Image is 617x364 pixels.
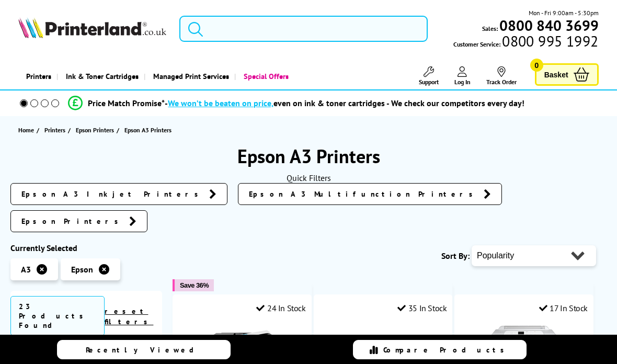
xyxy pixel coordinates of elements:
[76,124,117,135] a: Epson Printers
[71,264,93,275] span: Epson
[486,66,517,86] a: Track Order
[256,303,305,313] div: 24 In Stock
[499,16,599,35] b: 0800 840 3699
[539,303,588,313] div: 17 In Stock
[234,63,294,89] a: Special Offers
[5,94,588,112] li: modal_Promise
[105,306,153,326] a: reset filters
[76,124,114,135] span: Epson Printers
[500,36,598,46] span: 0800 995 1992
[88,98,165,108] span: Price Match Promise*
[454,66,471,86] a: Log In
[124,126,172,134] span: Epson A3 Printers
[441,251,470,261] span: Sort By:
[453,36,598,49] span: Customer Service:
[10,296,105,336] span: 23 Products Found
[168,98,273,108] span: We won’t be beaten on price,
[144,63,234,89] a: Managed Print Services
[238,183,502,205] a: Epson A3 Multifunction Printers
[18,17,166,40] a: Printerland Logo
[419,78,439,86] span: Support
[10,183,227,205] a: Epson A3 Inkjet Printers
[66,63,139,89] span: Ink & Toner Cartridges
[249,189,478,199] span: Epson A3 Multifunction Printers
[18,17,166,38] img: Printerland Logo
[21,189,204,199] span: Epson A3 Inkjet Printers
[353,340,527,359] a: Compare Products
[180,281,209,289] span: Save 36%
[44,124,65,135] span: Printers
[57,340,231,359] a: Recently Viewed
[56,63,144,89] a: Ink & Toner Cartridges
[44,124,68,135] a: Printers
[498,20,599,30] a: 0800 840 3699
[173,279,214,291] button: Save 36%
[21,216,124,226] span: Epson Printers
[482,24,498,33] span: Sales:
[10,144,607,168] h1: Epson A3 Printers
[530,59,543,72] span: 0
[535,63,599,86] a: Basket 0
[529,8,599,18] span: Mon - Fri 9:00am - 5:30pm
[18,124,37,135] a: Home
[18,63,56,89] a: Printers
[10,243,162,253] div: Currently Selected
[10,210,147,232] a: Epson Printers
[21,264,31,275] span: A3
[419,66,439,86] a: Support
[454,78,471,86] span: Log In
[544,67,568,82] span: Basket
[397,303,447,313] div: 35 In Stock
[383,345,510,355] span: Compare Products
[165,98,524,108] div: - even on ink & toner cartridges - We check our competitors every day!
[10,173,607,183] div: Quick Filters
[86,345,204,355] span: Recently Viewed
